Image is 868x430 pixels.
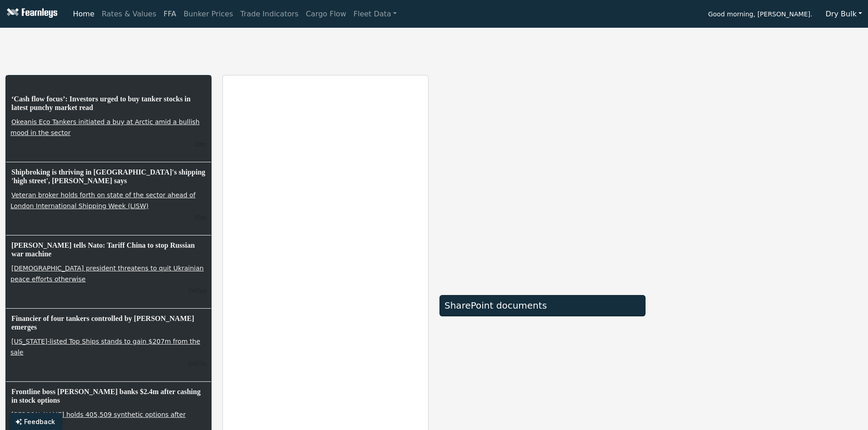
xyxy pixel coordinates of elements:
small: 15/09/2025, 08:26:30 [188,360,207,367]
h6: [PERSON_NAME] tells Nato: Tariff China to stop Russian war machine [10,240,207,259]
button: Dry Bulk [820,5,868,23]
a: [DEMOGRAPHIC_DATA] president threatens to quit Ukrainian peace efforts otherwise [10,264,204,284]
a: Trade Indicators [237,5,302,23]
iframe: mini symbol-overview TradingView widget [656,75,863,175]
a: Cargo Flow [302,5,350,23]
span: Good morning, [PERSON_NAME]. [708,7,812,23]
div: SharePoint documents [444,300,641,311]
a: Veteran broker holds forth on state of the sector ahead of London International Shipping Week (LISW) [10,190,196,210]
a: FFA [160,5,180,23]
h6: ‘Cash flow focus’: Investors urged to buy tanker stocks in latest punchy market read [10,94,207,113]
a: Fleet Data [350,5,400,23]
a: Bunker Prices [180,5,237,23]
small: 15/09/2025, 09:13:10 [195,140,207,148]
iframe: market overview TradingView widget [439,75,646,285]
h6: Frontline boss [PERSON_NAME] banks $2.4m after cashing in stock options [10,386,207,405]
img: Fearnleys Logo [5,8,57,20]
h6: Shipbroking is thriving in [GEOGRAPHIC_DATA]'s shipping 'high street', [PERSON_NAME] says [10,167,207,186]
small: 15/09/2025, 08:27:48 [188,287,207,294]
a: Home [69,5,98,23]
a: [US_STATE]-listed Top Ships stands to gain $207m from the sale [10,337,200,357]
small: 15/09/2025, 08:58:31 [195,214,207,221]
h6: Financier of four tankers controlled by [PERSON_NAME] emerges [10,313,207,332]
iframe: tickers TradingView widget [5,31,863,64]
iframe: mini symbol-overview TradingView widget [656,184,863,284]
a: Okeanis Eco Tankers initiated a buy at Arctic amid a bullish mood in the sector [10,117,200,137]
a: [PERSON_NAME] holds 405,509 synthetic options after transaction [10,410,186,430]
iframe: mini symbol-overview TradingView widget [656,293,863,393]
a: Rates & Values [98,5,160,23]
